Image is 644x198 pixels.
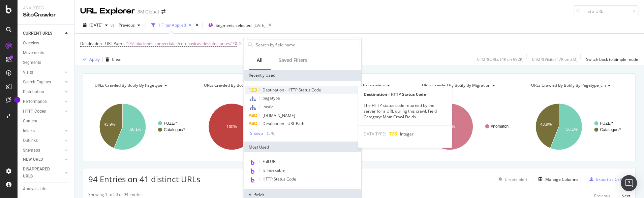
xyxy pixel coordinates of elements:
div: Search Engines [23,79,51,86]
div: 0.92 % Visits ( 17K on 2M ) [532,56,578,62]
div: Overview [23,40,39,47]
text: 56.1% [130,127,141,132]
text: 43.9% [541,122,552,127]
button: Manage Columns [536,175,579,183]
text: 43.9% [104,122,116,127]
span: HTTP Status Code [263,176,297,182]
div: HTTP Codes [23,108,46,115]
div: A chart. [416,97,520,156]
span: Previous [116,22,135,28]
div: NEW URLS [23,156,43,163]
a: Search Engines [23,79,63,86]
button: Create alert [496,174,528,185]
span: locale [263,104,274,110]
span: ^.*/soluciones-comerciales/coronavirus-desinfectantes/.*$ [126,39,237,48]
a: Movements [23,49,70,56]
text: FUZE/* [600,121,614,126]
div: Tooltip anchor [14,97,20,103]
div: Recently Used [244,70,362,81]
span: = [123,41,125,46]
h4: URLs Crawled By Botify By pagetype [93,80,188,91]
div: Analytics [23,5,69,11]
a: Overview [23,40,70,47]
div: Performance [23,98,47,105]
a: Performance [23,98,63,105]
div: Open Intercom Messenger [621,175,637,191]
button: Apply [80,54,100,65]
a: Segments [23,59,70,66]
div: Distribution [23,88,44,95]
a: Sitemaps [23,147,63,154]
div: DISAPPEARED URLS [23,166,57,180]
div: 1 Filter Applied [158,22,186,28]
input: Find a URL [574,5,639,17]
button: [DATE] [80,20,111,31]
span: URLs Crawled By Botify By locale [204,82,266,88]
div: Clear [112,56,122,62]
div: Export as CSV [596,176,622,182]
span: 2025 Sep. 7th [89,22,102,28]
div: Create alert [505,176,528,182]
text: Catalogue/* [600,127,621,132]
span: pagetype [263,95,280,101]
a: HTTP Codes [23,108,63,115]
div: Destination - HTTP Status Code [358,92,452,97]
a: Visits [23,69,63,76]
div: Most Used [244,142,362,152]
span: Segments selected [216,23,251,28]
a: Content [23,118,70,125]
div: SiteCrawler [23,11,69,19]
span: Destination - HTTP Status Code [263,87,321,93]
a: DISAPPEARED URLS [23,166,63,180]
span: URLs Crawled By Botify By parameters [313,82,386,88]
div: Show all [250,131,266,136]
span: Integer [400,131,413,137]
div: Content [23,118,37,125]
span: URLs Crawled By Botify By pagetype_cln [531,82,606,88]
span: Destination - URL Path [263,121,305,126]
text: 100% [226,124,237,129]
button: Segments selected[DATE] [206,20,266,31]
h4: URLs Crawled By Botify By migration [421,80,515,91]
text: FUZE/* [164,121,177,126]
span: 94 Entries on 41 distinct URLs [88,173,200,185]
div: Manage Columns [546,176,579,182]
div: [DATE] [253,23,266,28]
span: Destination - URL Path [80,41,122,46]
div: Segments [23,59,41,66]
div: Movements [23,49,44,56]
button: Previous [116,20,143,31]
div: Inlinks [23,127,35,134]
div: Outlinks [23,137,38,144]
div: times [194,22,200,29]
div: Analysis Info [23,186,47,193]
a: Analysis Info [23,186,70,193]
span: Is Indexable [263,167,285,173]
span: DATA TYPE: [364,131,386,137]
button: Export as CSV [587,174,622,185]
div: 3M Global [137,8,159,15]
div: 0.42 % URLs ( 4K on 992K ) [477,56,524,62]
a: NEW URLS [23,156,63,163]
div: CURRENT URLS [23,30,52,37]
button: Switch back to Simple mode [584,54,639,65]
div: The HTTP status code returned by the server for a URL during this crawl. Field Category: Main Cra... [358,103,452,120]
div: Switch back to Simple mode [586,56,639,62]
svg: A chart. [88,97,193,156]
text: #nomatch [491,124,509,129]
span: URLs Crawled By Botify By migration [422,82,490,88]
svg: A chart. [525,97,629,156]
a: CURRENT URLS [23,30,63,37]
a: Outlinks [23,137,63,144]
div: URL Explorer [80,5,135,17]
svg: A chart. [197,97,302,156]
h4: URLs Crawled By Botify By locale [203,80,297,91]
h4: URLs Crawled By Botify By pagetype_cln [530,80,624,91]
span: URLs Crawled By Botify By pagetype [95,82,162,88]
span: vs [111,22,116,28]
text: Catalogue/* [164,127,185,132]
span: [DOMAIN_NAME] [263,113,296,118]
